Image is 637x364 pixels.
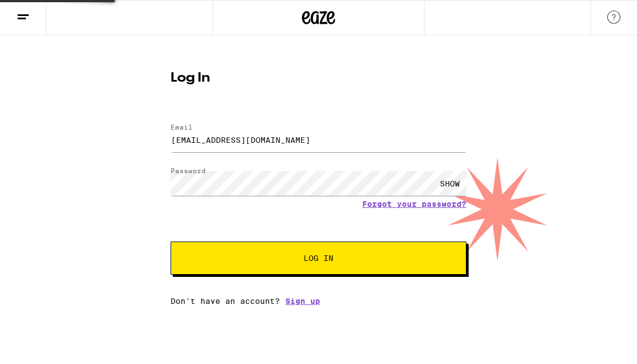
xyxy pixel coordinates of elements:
[433,171,466,196] div: SHOW
[362,200,466,208] a: Forgot your password?
[171,72,466,85] h1: Log In
[7,8,79,17] span: Hi. Need any help?
[171,127,466,152] input: Email
[171,242,466,275] button: Log In
[285,297,320,306] a: Sign up
[171,297,466,306] div: Don't have an account?
[171,124,193,131] label: Email
[304,254,333,262] span: Log In
[171,167,206,174] label: Password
